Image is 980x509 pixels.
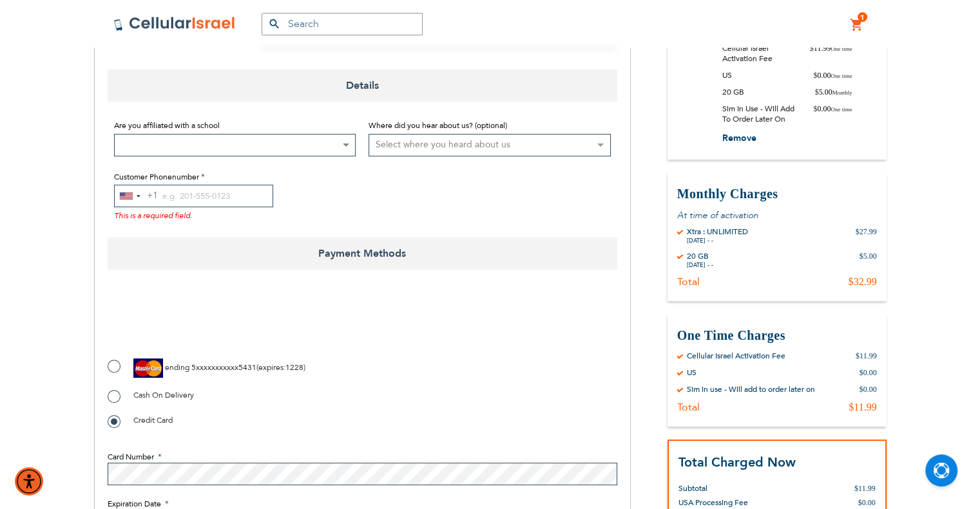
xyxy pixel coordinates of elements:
h3: One Time Charges [677,327,877,344]
span: 5.00 [814,87,852,97]
span: ending [165,362,189,373]
h3: Monthly Charges [677,185,877,203]
span: $ [813,71,817,80]
div: Accessibility Menu [15,467,43,495]
img: MasterCard [133,358,163,378]
span: This is a required field. [114,210,192,221]
a: 1 [850,17,864,33]
div: Cellular Israel Activation Fee [687,351,785,361]
th: Subtotal [678,472,779,495]
div: [DATE] - - [687,261,713,269]
div: $0.00 [860,367,877,378]
span: USA Processing Fee [678,497,748,508]
span: Cellular Israel Activation Fee [722,43,810,64]
div: Xtra : UNLIMITED [687,227,748,237]
span: 11.99 [810,43,852,64]
button: Selected country [115,185,158,207]
span: Sim in use - Will add to order later on [722,104,814,124]
span: $ [810,44,814,53]
div: $0.00 [860,384,877,394]
p: At time of activation [677,209,877,221]
label: ( : ) [108,358,305,378]
span: Where did you hear about us? (optional) [369,120,507,131]
div: $11.99 [849,401,876,414]
div: [DATE] - - [687,237,748,245]
div: $11.99 [856,351,877,361]
span: 0.00 [813,70,852,80]
span: One time [831,46,852,52]
span: Cash On Delivery [133,390,194,400]
input: e.g. 201-555-0123 [114,185,273,207]
img: Cellular Israel Logo [113,16,236,32]
div: $32.99 [849,275,877,288]
span: 5xxxxxxxxxxx5431 [191,362,256,373]
div: Total [677,401,700,414]
span: 1 [860,12,865,23]
iframe: reCAPTCHA [108,299,303,349]
div: US [687,367,697,378]
span: Card Number [108,452,154,462]
span: $11.99 [854,484,876,493]
span: $ [814,88,818,97]
div: $5.00 [860,251,877,269]
span: Are you affiliated with a school [114,120,220,131]
span: Credit Card [133,415,173,425]
span: expires [258,362,283,373]
span: $0.00 [858,498,876,507]
span: Details [108,69,617,102]
div: $27.99 [856,227,877,245]
span: $ [813,104,817,113]
div: +1 [147,188,158,204]
span: 1228 [285,362,303,373]
strong: Total Charged Now [678,454,796,471]
span: 20 GB [722,87,754,97]
div: Total [677,275,700,288]
div: 20 GB [687,251,713,261]
span: US [722,70,742,80]
span: Payment Methods [108,237,617,270]
span: 0.00 [813,104,852,124]
span: Monthly [832,89,852,96]
span: One time [831,73,852,79]
span: Customer Phonenumber [114,172,199,182]
span: Expiration Date [108,499,161,509]
input: Search [262,13,423,35]
span: One time [831,106,852,113]
span: Remove [722,132,756,144]
div: Sim in use - Will add to order later on [687,384,815,394]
